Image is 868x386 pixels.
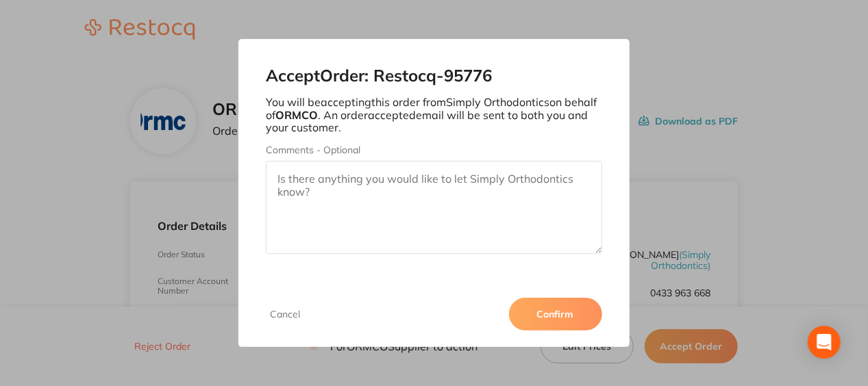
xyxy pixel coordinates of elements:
[266,308,304,320] button: Cancel
[266,96,602,133] p: You will be accepting this order from Simply Orthodontics on behalf of . An order accepted email ...
[266,144,602,155] label: Comments - Optional
[808,326,841,359] div: Open Intercom Messenger
[266,66,602,86] h2: Accept Order: Restocq- 95776
[509,298,602,331] button: Confirm
[275,108,318,122] b: ORMCO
